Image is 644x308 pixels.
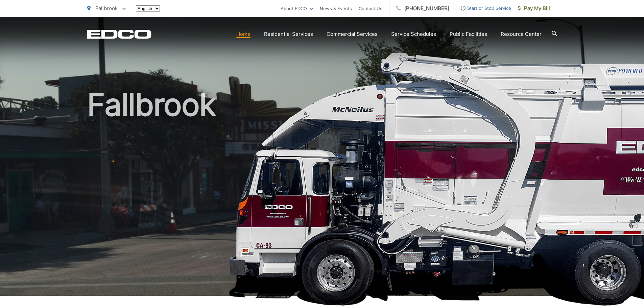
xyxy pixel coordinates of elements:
[95,5,118,11] span: Fallbrook
[136,5,160,12] select: Select a language
[87,88,557,302] h1: Fallbrook
[87,29,151,39] a: EDCD logo. Return to the homepage.
[501,30,542,38] a: Resource Center
[281,4,313,13] a: About EDCO
[518,4,550,13] span: Pay My Bill
[236,30,251,38] a: Home
[359,4,382,13] a: Contact Us
[450,30,487,38] a: Public Facilities
[264,30,313,38] a: Residential Services
[327,30,378,38] a: Commercial Services
[391,30,436,38] a: Service Schedules
[320,4,352,13] a: News & Events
